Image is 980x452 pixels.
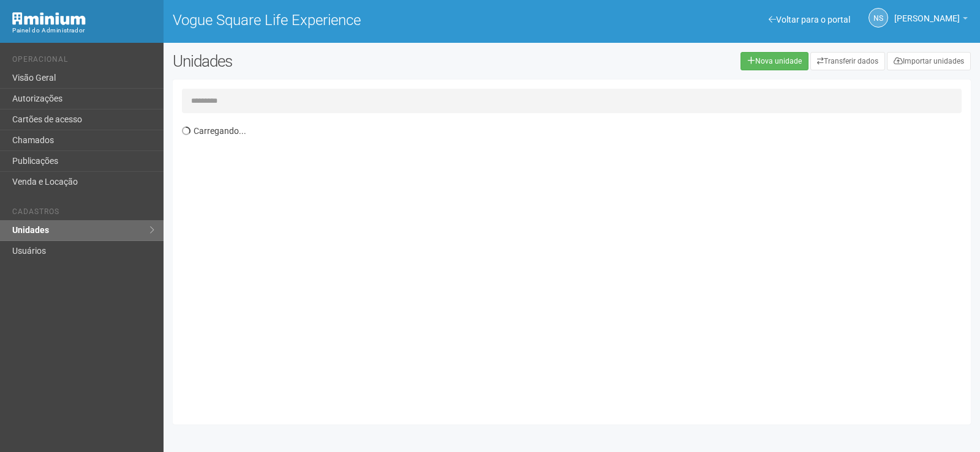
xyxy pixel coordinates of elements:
[12,12,86,25] img: Minium
[182,119,971,415] div: Carregando...
[12,25,154,36] div: Painel do Administrador
[173,12,563,28] h1: Vogue Square Life Experience
[741,52,809,70] a: Nova unidade
[869,8,888,28] a: NS
[12,207,154,220] li: Cadastros
[769,15,850,24] a: Voltar para o portal
[894,15,968,25] a: [PERSON_NAME]
[887,52,971,70] a: Importar unidades
[810,52,885,70] a: Transferir dados
[12,55,154,68] li: Operacional
[894,2,960,23] span: Nicolle Silva
[173,52,495,70] h2: Unidades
